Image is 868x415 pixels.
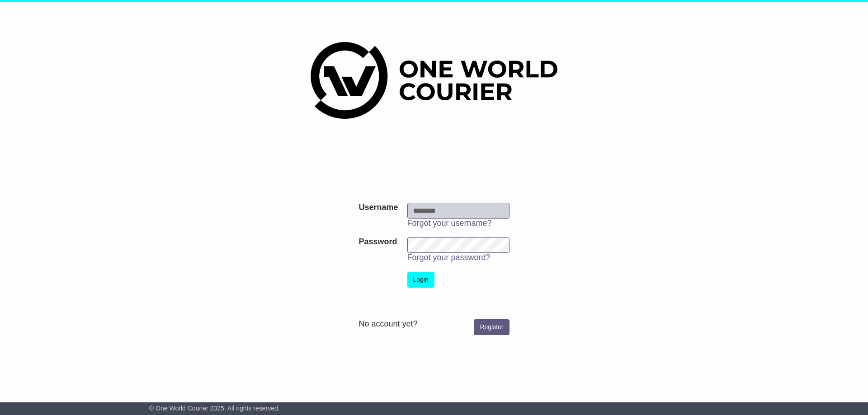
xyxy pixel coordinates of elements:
[359,237,397,247] label: Password
[474,319,509,335] a: Register
[149,405,280,412] span: © One World Courier 2025. All rights reserved.
[311,42,557,119] img: One World
[407,253,491,262] a: Forgot your password?
[407,219,492,228] a: Forgot your username?
[407,272,434,288] button: Login
[359,203,398,213] label: Username
[359,319,509,329] div: No account yet?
